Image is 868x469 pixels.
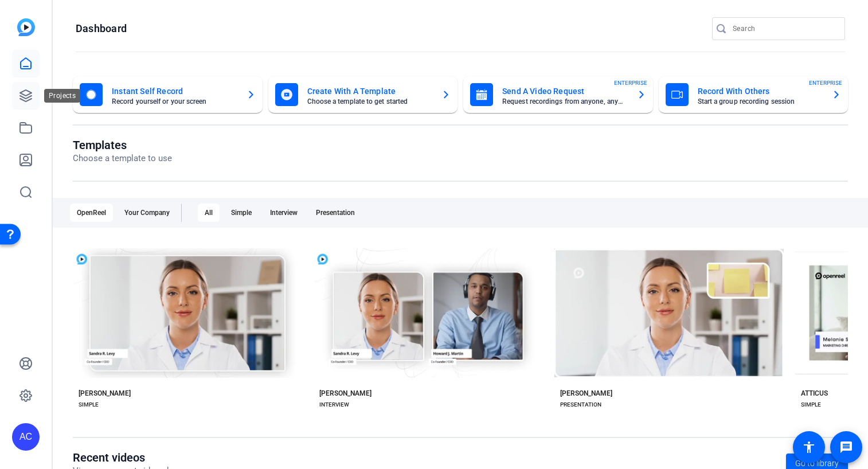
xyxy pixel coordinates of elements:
[112,98,237,105] mat-card-subtitle: Record yourself or your screen
[224,204,259,222] div: Simple
[118,204,177,222] div: Your Company
[502,98,628,105] mat-card-subtitle: Request recordings from anyone, anywhere
[463,76,653,113] button: Send A Video RequestRequest recordings from anyone, anywhereENTERPRISE
[801,389,828,398] div: ATTICUS
[263,204,304,222] div: Interview
[809,79,842,87] span: ENTERPRISE
[839,440,853,454] mat-icon: message
[79,400,99,409] div: SIMPLE
[73,451,183,464] h1: Recent videos
[76,22,127,36] h1: Dashboard
[73,138,172,152] h1: Templates
[802,440,816,454] mat-icon: accessibility
[502,84,628,98] mat-card-title: Send A Video Request
[309,204,362,222] div: Presentation
[112,84,237,98] mat-card-title: Instant Self Record
[698,98,823,105] mat-card-subtitle: Start a group recording session
[698,84,823,98] mat-card-title: Record With Others
[560,400,601,409] div: PRESENTATION
[733,22,836,36] input: Search
[79,389,131,398] div: [PERSON_NAME]
[73,152,172,165] p: Choose a template to use
[12,423,40,451] div: AC
[560,389,612,398] div: [PERSON_NAME]
[319,400,349,409] div: INTERVIEW
[70,204,113,222] div: OpenReel
[73,76,263,113] button: Instant Self RecordRecord yourself or your screen
[614,79,647,87] span: ENTERPRISE
[307,84,433,98] mat-card-title: Create With A Template
[44,89,80,103] div: Projects
[801,400,821,409] div: SIMPLE
[268,76,458,113] button: Create With A TemplateChoose a template to get started
[319,389,372,398] div: [PERSON_NAME]
[198,204,220,222] div: All
[17,18,35,36] img: blue-gradient.svg
[659,76,849,113] button: Record With OthersStart a group recording sessionENTERPRISE
[307,98,433,105] mat-card-subtitle: Choose a template to get started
